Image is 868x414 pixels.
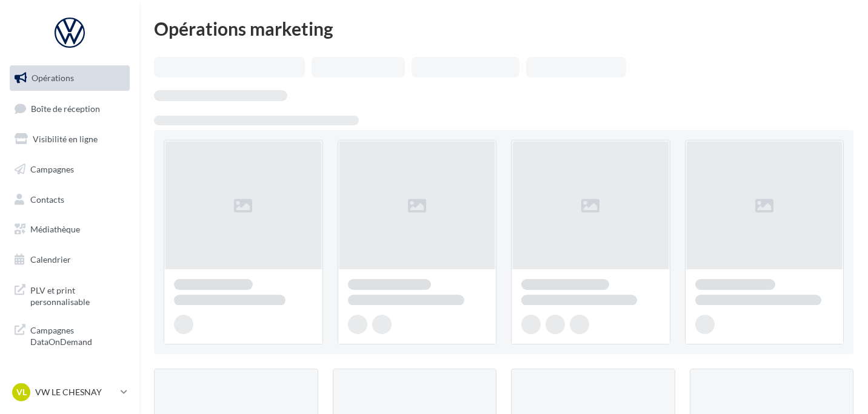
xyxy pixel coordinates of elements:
a: Boîte de réception [7,96,132,122]
a: Opérations [7,65,132,91]
span: Visibilité en ligne [33,134,98,144]
a: Médiathèque [7,217,132,242]
div: Opérations marketing [154,19,853,38]
a: PLV et print personnalisable [7,277,132,313]
a: Visibilité en ligne [7,126,132,152]
a: Campagnes [7,157,132,182]
a: VL VW LE CHESNAY [10,381,130,404]
span: Médiathèque [30,224,80,234]
a: Contacts [7,187,132,212]
span: PLV et print personnalisable [30,282,125,308]
a: Calendrier [7,247,132,272]
span: Calendrier [30,254,71,264]
span: Campagnes DataOnDemand [30,322,125,348]
span: Opérations [32,73,74,83]
a: Campagnes DataOnDemand [7,317,132,353]
span: VL [16,386,27,398]
span: Contacts [30,194,64,204]
span: Campagnes [30,164,74,174]
p: VW LE CHESNAY [35,386,116,398]
span: Boîte de réception [31,103,100,113]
